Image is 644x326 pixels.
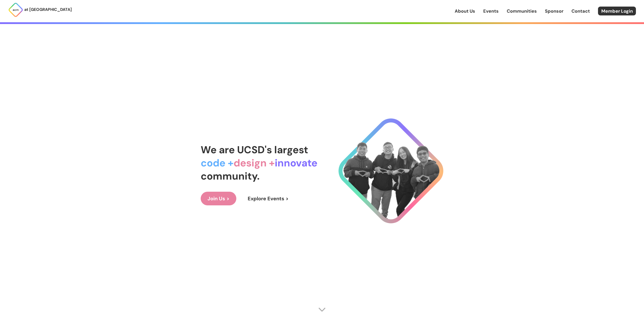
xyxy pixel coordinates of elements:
a: Member Login [598,7,636,15]
a: About Us [455,8,475,14]
p: at [GEOGRAPHIC_DATA] [24,6,72,13]
img: ACM Logo [8,2,23,17]
a: Sponsor [545,8,563,14]
a: Events [483,8,499,14]
span: code + [201,156,234,169]
a: Communities [507,8,537,14]
a: Join Us > [201,192,236,205]
span: design + [234,156,275,169]
span: We are UCSD's largest [201,143,308,156]
img: Cool Logo [338,118,443,223]
a: at [GEOGRAPHIC_DATA] [8,2,72,17]
span: community. [201,169,260,183]
a: Explore Events > [241,192,295,205]
a: Contact [571,8,590,14]
img: Scroll Arrow [318,306,326,313]
span: innovate [275,156,317,169]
